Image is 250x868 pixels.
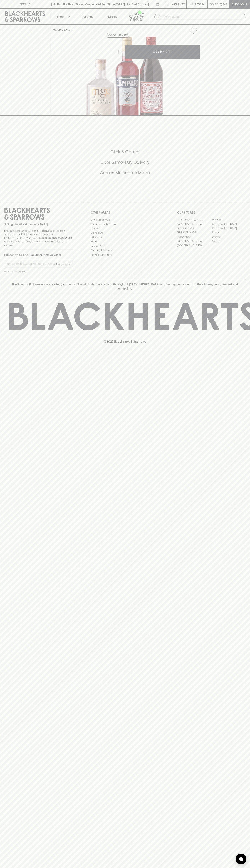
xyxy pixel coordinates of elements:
[211,222,246,226] a: [GEOGRAPHIC_DATA]
[39,236,72,239] strong: Liquor License #32064953
[106,33,129,38] button: Add to wishlist
[231,2,247,6] p: Checkout
[153,50,172,54] p: ADD TO CART
[4,149,246,155] h5: Click & Collect
[82,14,93,19] p: Tastings
[177,243,211,248] a: [GEOGRAPHIC_DATA]
[177,239,211,243] a: [GEOGRAPHIC_DATA]
[224,3,226,5] p: 0
[50,9,75,24] button: Shop
[163,14,243,20] input: Try "Pinot noir"
[91,231,159,235] a: Contact Us
[177,226,211,230] a: Brunswick West
[4,223,73,226] p: Sibling owned and run since [DATE]
[177,235,211,239] a: Fitzroy North
[19,2,31,6] p: FIND US
[211,226,246,230] a: [GEOGRAPHIC_DATA]
[108,14,117,19] p: Stores
[100,9,125,24] a: Stores
[53,28,61,31] a: HOME
[239,857,243,861] img: bubble-icon
[50,37,200,115] img: 31522.png
[91,210,159,215] p: OTHER AREAS
[56,14,64,19] p: Shop
[91,244,159,248] a: Privacy Policy
[64,28,72,31] a: SHOP
[188,26,198,35] button: Add to wishlist
[4,135,246,194] div: Call to action block
[211,218,246,222] a: Braddon
[91,226,159,231] a: Careers
[4,159,246,165] h5: Uber Same-Day Delivery
[91,222,159,226] a: Business & Bulk Gifting
[195,2,204,6] p: Login
[7,282,243,291] p: Blackhearts & Sparrows acknowledges the traditional Custodians of land throughout [GEOGRAPHIC_DAT...
[91,240,159,244] a: FAQ's
[55,260,73,268] button: SUBSCRIBE
[7,261,55,267] input: e.g. jane@blackheartsandsparrows.com.au
[4,229,73,247] p: It is against the law to sell or supply alcohol to, or to obtain alcohol on behalf of a person un...
[211,230,246,235] a: Fitzroy
[211,239,246,243] a: Prahran
[91,253,159,257] a: Terms & Conditions
[210,2,218,6] p: $0.00
[125,45,200,59] button: ADD TO CART
[4,270,73,273] p: We will never spam you
[177,218,211,222] a: [GEOGRAPHIC_DATA]
[177,222,211,226] a: [GEOGRAPHIC_DATA]
[172,2,185,6] p: Wishlist
[56,262,71,266] p: SUBSCRIBE
[177,210,246,215] p: OUR STORES
[177,230,211,235] a: [PERSON_NAME]
[91,218,159,222] a: Bottle Drop FAQ's
[211,235,246,239] a: Geelong
[91,248,159,253] a: Shipping Information
[91,235,159,239] a: Gift Cards
[4,170,246,176] h5: Across Melbourne Metro
[75,9,100,24] a: Tastings
[4,253,73,257] p: Subscribe to The Blackhearts Newsletter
